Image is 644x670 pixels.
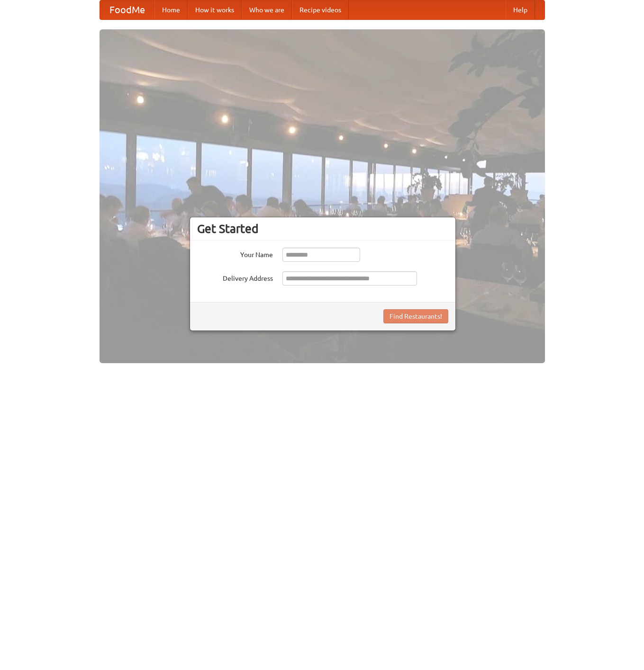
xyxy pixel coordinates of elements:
[188,0,242,19] a: How it works
[197,248,273,259] label: Your Name
[154,0,188,19] a: Home
[197,222,448,236] h3: Get Started
[197,271,273,283] label: Delivery Address
[506,0,535,19] a: Help
[383,309,448,323] button: Find Restaurants!
[100,0,154,19] a: FoodMe
[292,0,349,19] a: Recipe videos
[242,0,292,19] a: Who we are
